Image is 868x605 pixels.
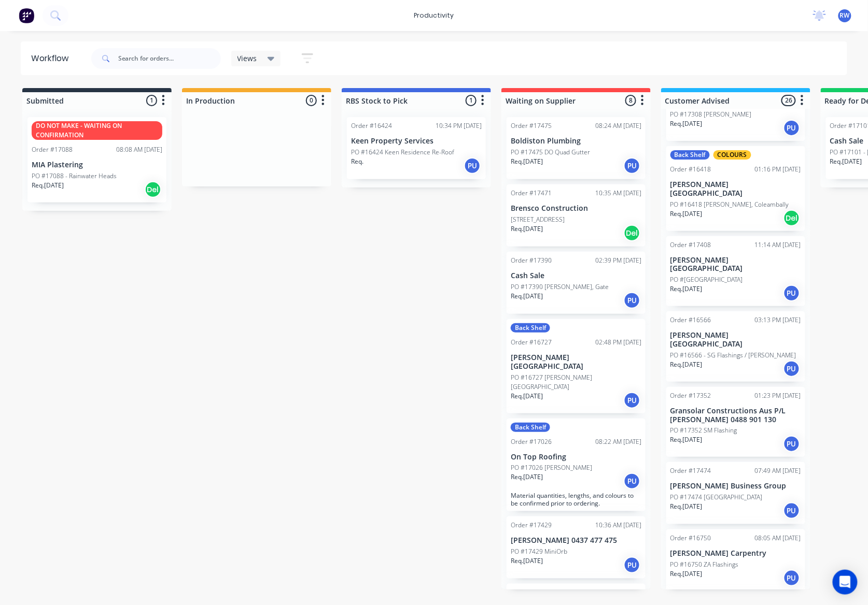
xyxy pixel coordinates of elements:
[670,110,752,119] p: PO #17308 [PERSON_NAME]
[145,181,161,198] div: Del
[511,271,641,280] p: Cash Sale
[595,189,641,198] div: 10:35 AM [DATE]
[666,311,805,382] div: Order #1656603:13 PM [DATE][PERSON_NAME][GEOGRAPHIC_DATA]PO #16566 - SG Flashings / [PERSON_NAME]...
[670,435,703,444] p: Req. [DATE]
[595,121,641,131] div: 08:24 AM [DATE]
[670,466,711,476] div: Order #17474
[511,492,641,507] p: Material quantities, lengths, and colours to be confirmed prior to ordering.
[670,119,703,128] p: Req. [DATE]
[511,536,641,545] p: [PERSON_NAME] 0437 477 475
[755,315,801,325] div: 03:13 PM [DATE]
[507,252,646,314] div: Order #1739002:39 PM [DATE]Cash SalePO #17390 [PERSON_NAME], GateReq.[DATE]PU
[670,351,796,360] p: PO #16566 - SG Flashings / [PERSON_NAME]
[783,120,800,136] div: PU
[511,472,543,482] p: Req. [DATE]
[511,588,552,597] div: Order #17478
[507,117,646,179] div: Order #1747508:24 AM [DATE]Boldiston PlumbingPO #17475 DO Quad GutterReq.[DATE]PU
[670,180,801,198] p: [PERSON_NAME][GEOGRAPHIC_DATA]
[511,353,641,371] p: [PERSON_NAME][GEOGRAPHIC_DATA]
[511,292,543,301] p: Req. [DATE]
[595,338,641,347] div: 02:48 PM [DATE]
[840,11,850,20] span: RW
[666,462,805,524] div: Order #1747407:49 AM [DATE][PERSON_NAME] Business GroupPO #17474 [GEOGRAPHIC_DATA]Req.[DATE]PU
[670,331,801,349] p: [PERSON_NAME][GEOGRAPHIC_DATA]
[670,549,801,558] p: [PERSON_NAME] Carpentry
[666,146,805,231] div: Back ShelfCOLOURSOrder #1641801:16 PM [DATE][PERSON_NAME][GEOGRAPHIC_DATA]PO #16418 [PERSON_NAME]...
[783,436,800,452] div: PU
[511,189,552,198] div: Order #17471
[713,150,751,160] div: COLOURS
[670,391,711,400] div: Order #17352
[507,419,646,512] div: Back ShelfOrder #1702608:22 AM [DATE]On Top RoofingPO #17026 [PERSON_NAME]Req.[DATE]PUMaterial qu...
[624,225,640,241] div: Del
[670,275,743,284] p: PO #[GEOGRAPHIC_DATA]
[118,48,221,69] input: Search for orders...
[511,521,552,530] div: Order #17429
[670,240,711,250] div: Order #17408
[595,437,641,446] div: 08:22 AM [DATE]
[511,556,543,566] p: Req. [DATE]
[511,224,543,234] p: Req. [DATE]
[666,236,805,307] div: Order #1740811:14 AM [DATE][PERSON_NAME][GEOGRAPHIC_DATA]PO #[GEOGRAPHIC_DATA]Req.[DATE]PU
[670,200,789,209] p: PO #16418 [PERSON_NAME], Coleambally
[783,285,800,301] div: PU
[116,145,162,154] div: 08:08 AM [DATE]
[666,529,805,592] div: Order #1675008:05 AM [DATE][PERSON_NAME] CarpentryPO #16750 ZA FlashingsReq.[DATE]PU
[511,137,641,146] p: Boldiston Plumbing
[32,161,162,169] p: MIA Plastering
[351,157,363,166] p: Req.
[670,150,710,160] div: Back Shelf
[755,240,801,250] div: 11:14 AM [DATE]
[351,121,392,131] div: Order #16424
[666,387,805,457] div: Order #1735201:23 PM [DATE]Gransolar Constructions Aus P/L [PERSON_NAME] 0488 901 130PO #17352 SM...
[783,210,800,226] div: Del
[670,165,711,174] div: Order #16418
[347,117,486,179] div: Order #1642410:34 PM [DATE]Keen Property ServicesPO #16424 Keen Residence Re-RoofReq.PU
[511,121,552,131] div: Order #17475
[511,423,550,432] div: Back Shelf
[755,391,801,400] div: 01:23 PM [DATE]
[670,256,801,273] p: [PERSON_NAME][GEOGRAPHIC_DATA]
[511,204,641,213] p: Brensco Construction
[511,437,552,446] div: Order #17026
[783,502,800,519] div: PU
[32,171,117,181] p: PO #17088 - Rainwater Heads
[595,256,641,265] div: 02:39 PM [DATE]
[833,570,858,595] div: Open Intercom Messenger
[507,516,646,579] div: Order #1742910:36 AM [DATE][PERSON_NAME] 0437 477 475PO #17429 MiniOrbReq.[DATE]PU
[32,181,64,190] p: Req. [DATE]
[32,145,73,154] div: Order #17088
[624,473,640,489] div: PU
[511,453,641,462] p: On Top Roofing
[511,215,565,224] p: [STREET_ADDRESS]
[624,292,640,309] div: PU
[507,319,646,413] div: Back ShelfOrder #1672702:48 PM [DATE][PERSON_NAME][GEOGRAPHIC_DATA]PO #16727 [PERSON_NAME][GEOGRA...
[19,8,34,23] img: Factory
[670,284,703,294] p: Req. [DATE]
[783,570,800,586] div: PU
[32,121,162,140] div: DO NOT MAKE - WAITING ON CONFIRMATION
[511,547,567,556] p: PO #17429 MiniOrb
[670,502,703,511] p: Req. [DATE]
[783,361,800,377] div: PU
[624,392,640,409] div: PU
[511,373,641,392] p: PO #16727 [PERSON_NAME][GEOGRAPHIC_DATA]
[670,482,801,491] p: [PERSON_NAME] Business Group
[237,53,257,64] span: Views
[351,137,482,146] p: Keen Property Services
[755,466,801,476] div: 07:49 AM [DATE]
[409,8,459,23] div: productivity
[507,184,646,247] div: Order #1747110:35 AM [DATE]Brensco Construction[STREET_ADDRESS]Req.[DATE]Del
[27,117,166,203] div: DO NOT MAKE - WAITING ON CONFIRMATIONOrder #1708808:08 AM [DATE]MIA PlasteringPO #17088 - Rainwat...
[755,534,801,543] div: 08:05 AM [DATE]
[670,569,703,579] p: Req. [DATE]
[436,121,482,131] div: 10:34 PM [DATE]
[830,157,862,166] p: Req. [DATE]
[511,463,592,472] p: PO #17026 [PERSON_NAME]
[351,148,454,157] p: PO #16424 Keen Residence Re-Roof
[670,534,711,543] div: Order #16750
[670,560,739,569] p: PO #16750 ZA Flashings
[670,315,711,325] div: Order #16566
[670,493,763,502] p: PO #17474 [GEOGRAPHIC_DATA]
[511,323,550,333] div: Back Shelf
